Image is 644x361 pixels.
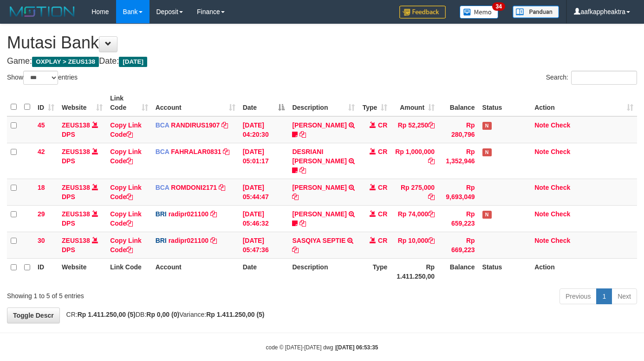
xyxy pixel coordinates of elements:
[428,237,435,244] a: Copy Rp 10,000 to clipboard
[32,57,99,67] span: OXPLAY > ZEUS138
[460,6,499,19] img: Button%20Memo.svg
[479,90,531,116] th: Status
[34,90,58,116] th: ID: activate to sort column ascending
[611,288,637,304] a: Next
[292,246,299,254] a: Copy SASQIYA SEPTIE to clipboard
[551,184,570,191] a: Check
[239,232,289,258] td: [DATE] 05:47:36
[438,179,478,205] td: Rp 9,693,049
[219,184,225,191] a: Copy ROMDONI2171 to clipboard
[110,210,142,227] a: Copy Link Code
[156,121,169,129] span: BCA
[546,71,637,85] label: Search:
[38,121,45,129] span: 45
[391,205,438,232] td: Rp 74,000
[7,287,261,301] div: Showing 1 to 5 of 5 entries
[551,148,570,155] a: Check
[531,90,637,116] th: Action: activate to sort column ascending
[239,258,289,285] th: Date
[110,148,142,165] a: Copy Link Code
[534,237,549,244] a: Note
[534,210,549,218] a: Note
[288,258,358,285] th: Description
[358,90,391,116] th: Type: activate to sort column ascending
[299,167,306,174] a: Copy DESRIANI NATALIS T to clipboard
[62,148,90,155] a: ZEUS138
[534,121,549,129] a: Note
[58,258,106,285] th: Website
[152,90,239,116] th: Account: activate to sort column ascending
[23,71,58,85] select: Showentries
[438,116,478,143] td: Rp 280,796
[438,258,478,285] th: Balance
[391,116,438,143] td: Rp 52,250
[292,237,345,244] a: SASQIYA SEPTIE
[292,193,299,201] a: Copy MUHAMMAD IQB to clipboard
[78,311,136,318] strong: Rp 1.411.250,00 (5)
[58,90,106,116] th: Website: activate to sort column ascending
[239,143,289,179] td: [DATE] 05:01:17
[7,5,78,19] img: MOTION_logo.png
[378,237,387,244] span: CR
[391,258,438,285] th: Rp 1.411.250,00
[156,237,167,244] span: BRI
[391,232,438,258] td: Rp 10,000
[378,184,387,191] span: CR
[378,210,387,218] span: CR
[171,121,220,129] a: RANDIRUS1907
[7,71,78,85] label: Show entries
[38,237,45,244] span: 30
[146,311,179,318] strong: Rp 0,00 (0)
[239,179,289,205] td: [DATE] 05:44:47
[38,210,45,218] span: 29
[299,131,306,138] a: Copy TENNY SETIAWAN to clipboard
[292,210,346,218] a: [PERSON_NAME]
[378,121,387,129] span: CR
[482,211,492,219] span: Has Note
[534,148,549,155] a: Note
[292,184,346,191] a: [PERSON_NAME]
[482,122,492,130] span: Has Note
[299,220,306,227] a: Copy STEVANO FERNAN to clipboard
[438,205,478,232] td: Rp 659,223
[438,90,478,116] th: Balance
[110,184,142,201] a: Copy Link Code
[210,237,217,244] a: Copy radipr021100 to clipboard
[171,184,217,191] a: ROMDONI2171
[438,232,478,258] td: Rp 669,223
[58,205,106,232] td: DPS
[596,288,612,304] a: 1
[571,71,637,85] input: Search:
[428,157,435,165] a: Copy Rp 1,000,000 to clipboard
[391,143,438,179] td: Rp 1,000,000
[156,210,167,218] span: BRI
[288,90,358,116] th: Description: activate to sort column ascending
[559,288,597,304] a: Previous
[399,6,446,19] img: Feedback.jpg
[428,193,435,201] a: Copy Rp 275,000 to clipboard
[513,6,559,18] img: panduan.png
[62,311,265,318] span: CR: DB: Variance:
[551,237,570,244] a: Check
[358,258,391,285] th: Type
[210,210,217,218] a: Copy radipr021100 to clipboard
[534,184,549,191] a: Note
[378,148,387,155] span: CR
[169,237,208,244] a: radipr021100
[62,237,90,244] a: ZEUS138
[336,344,378,351] strong: [DATE] 06:53:35
[239,90,289,116] th: Date: activate to sort column descending
[438,143,478,179] td: Rp 1,352,946
[7,308,60,323] a: Toggle Descr
[62,184,90,191] a: ZEUS138
[551,121,570,129] a: Check
[428,210,435,218] a: Copy Rp 74,000 to clipboard
[106,258,151,285] th: Link Code
[156,148,169,155] span: BCA
[479,258,531,285] th: Status
[152,258,239,285] th: Account
[34,258,58,285] th: ID
[7,57,637,66] h4: Game: Date:
[62,121,90,129] a: ZEUS138
[58,179,106,205] td: DPS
